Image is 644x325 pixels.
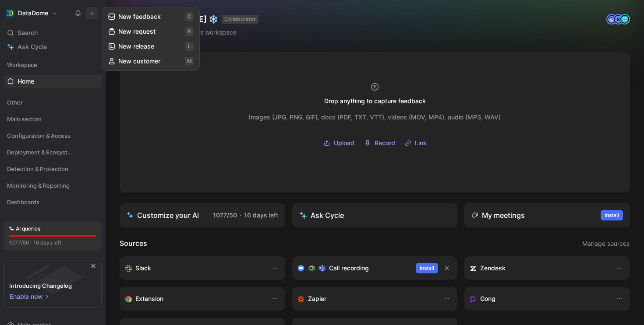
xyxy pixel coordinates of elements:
h3: Slack [135,263,151,273]
div: Record & transcribe meetings from Zoom, Meet & Teams. [297,263,409,273]
span: m [185,57,194,66]
div: Deployment & Ecosystem [4,146,102,161]
div: Search [4,26,102,39]
span: Manage sources [582,238,630,249]
div: Detection & Protection [4,162,102,178]
div: Customize your AI [127,210,199,220]
button: Manage sources [582,238,630,249]
span: Install [605,211,619,220]
div: Capture feedback from thousands of sources with Zapier (survey results, recordings, sheets, etc). [297,294,435,304]
div: 1077/50 · 16 days left [9,238,61,247]
span: Main section [7,115,42,123]
span: Upload [334,138,354,148]
div: Capture feedback from your incoming calls [470,294,607,304]
button: Link [402,136,430,150]
button: New feedbackc [104,9,198,24]
span: c [185,12,194,21]
span: Dashboards [7,198,39,206]
button: New requestr [104,24,198,39]
img: avatar [620,15,629,24]
span: Install [420,264,434,273]
h3: Gong [480,294,495,304]
h3: Zapier [308,294,326,304]
div: Capture feedback from anywhere on the web [125,294,262,304]
div: Dashboards [4,196,102,211]
span: Configuration & Access [7,131,71,140]
span: Deployment & Ecosystem [7,148,75,157]
div: Drop anything to capture feedback [324,96,426,106]
h3: Zendesk [480,263,506,273]
button: Record [361,136,398,150]
h2: Sources [120,238,147,249]
div: Main section [4,112,102,128]
span: Ask Cycle [18,42,47,52]
div: Workspace [4,58,102,71]
a: Ask Cycle [4,40,102,53]
button: COLLABORATOR [222,15,258,24]
div: Monitoring & Reporting [4,179,102,192]
button: New customerm [104,54,198,69]
span: Detection & Protection [7,164,68,173]
div: Monitoring & Reporting [4,179,102,195]
span: Search [18,28,38,38]
img: avatar [607,15,616,24]
button: Install [601,210,623,220]
div: Images (JPG, PNG, GIF), docs (PDF, TXT, VTT), videos (MOV, MP4), audio (MP3, WAV) [249,112,501,122]
span: Other [7,98,23,107]
div: My meetings [471,210,525,220]
div: Introducing Changelog [9,280,72,291]
div: Deployment & Ecosystem [4,146,102,159]
div: Configuration & Access [4,129,102,142]
span: r [185,27,194,36]
div: Configuration & Access [4,129,102,145]
span: 1077/50 [213,211,237,219]
div: Sync customers and create docs [470,263,607,273]
button: Enable now [9,291,50,302]
div: B [614,15,623,24]
div: AI queries [9,224,40,233]
span: l [185,42,194,51]
img: bg-BLZuj68n.svg [11,258,94,303]
h1: DataDome [18,9,48,17]
div: Detection & Protection [4,162,102,175]
div: Sync your customers, send feedback and get updates in Slack [125,263,262,273]
h3: Call recording [329,263,369,273]
span: Enable now [10,291,44,302]
div: Ask Cycle [299,210,344,220]
button: Ask Cycle [292,203,458,227]
span: Link [415,138,427,148]
img: DataDome [6,9,14,17]
a: Home [4,75,102,88]
a: Customize your AI1077/50·16 days left [120,203,285,227]
span: Workspace [7,60,37,69]
div: Main section [4,112,102,126]
button: DataDomeDataDome [4,7,60,19]
div: Other [4,96,102,109]
button: New releasel [104,39,198,54]
h3: Extension [135,294,163,304]
span: Monitoring & Reporting [7,181,70,190]
span: 16 days left [244,211,278,219]
span: Home [18,77,34,86]
span: · [240,211,241,219]
div: Other [4,96,102,112]
button: Upload [320,136,357,150]
div: Dashboards [4,196,102,209]
span: Record [375,138,395,148]
button: Install [416,263,438,273]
